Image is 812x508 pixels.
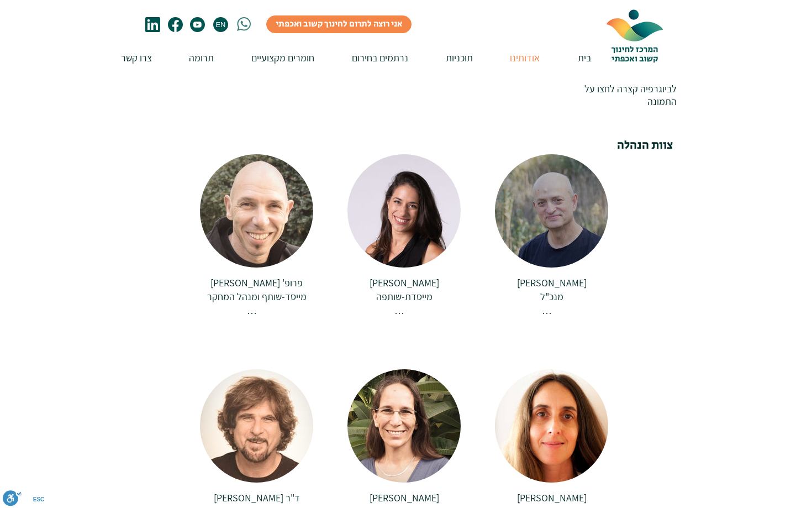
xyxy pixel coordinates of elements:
[183,42,219,74] p: תרומה
[210,276,303,289] span: פרופ' [PERSON_NAME]
[660,460,812,508] iframe: Wix Chat
[168,17,183,32] svg: פייסבוק
[222,42,323,74] a: חומרים מקצועיים
[115,42,157,74] p: צרו קשר
[572,42,597,74] p: בית
[540,290,563,303] span: מנכ"ל
[416,42,481,74] a: תוכניות
[276,18,402,30] span: אני רוצה לתרום לחינוך קשוב ואכפתי
[160,42,222,74] a: תרומה
[504,42,545,74] p: אודותינו
[617,137,673,154] span: צוות הנהלה
[214,20,227,29] span: EN
[213,17,228,32] a: EN
[548,42,599,74] a: בית
[440,42,478,74] p: תוכניות
[92,42,599,74] nav: אתר
[214,491,300,504] span: ד"ר [PERSON_NAME]
[376,290,433,303] span: מייסדת-שותפה
[237,17,251,31] svg: whatsapp
[323,42,416,74] a: נרתמים בחירום
[92,42,160,74] a: צרו קשר
[207,290,307,303] span: מייסד-שותף ומנהל המחקר
[190,17,205,32] svg: youtube
[370,276,439,289] span: [PERSON_NAME]
[481,42,548,74] a: אודותינו
[555,82,677,108] p: לביוגרפיה קצרה לחצו על התמונה
[370,491,439,504] span: [PERSON_NAME]
[266,15,412,33] a: אני רוצה לתרום לחינוך קשוב ואכפתי
[246,42,320,74] p: חומרים מקצועיים
[346,42,414,74] p: נרתמים בחירום
[517,491,587,504] span: [PERSON_NAME]
[517,276,587,289] span: [PERSON_NAME]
